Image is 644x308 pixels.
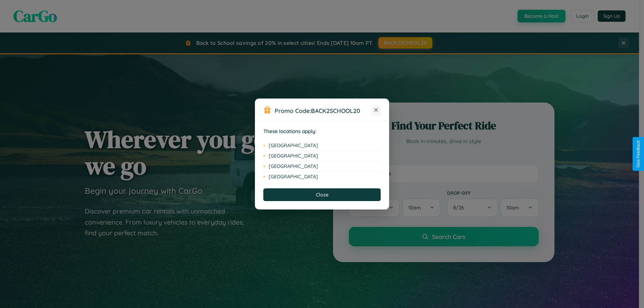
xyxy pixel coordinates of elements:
li: [GEOGRAPHIC_DATA] [263,161,381,172]
li: [GEOGRAPHIC_DATA] [263,172,381,182]
b: BACK2SCHOOL20 [311,107,360,114]
li: [GEOGRAPHIC_DATA] [263,151,381,161]
strong: These locations apply: [263,128,317,134]
button: Close [263,188,381,201]
div: Give Feedback [636,140,641,168]
h3: Promo Code: [275,107,371,114]
li: [GEOGRAPHIC_DATA] [263,140,381,151]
